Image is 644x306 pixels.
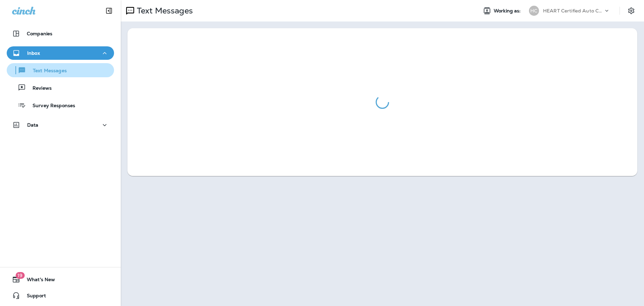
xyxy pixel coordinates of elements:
button: Collapse Sidebar [100,4,118,17]
p: Data [27,122,39,128]
p: Survey Responses [26,103,75,109]
span: 19 [15,272,24,279]
button: Text Messages [7,63,114,77]
button: Settings [625,5,637,17]
p: Inbox [27,50,40,56]
button: Inbox [7,46,114,60]
p: Reviews [26,85,52,92]
p: Text Messages [26,68,67,74]
span: What's New [20,277,55,285]
p: HEART Certified Auto Care [543,8,603,13]
span: Working as: [494,8,522,14]
p: Companies [27,31,52,36]
button: Support [7,289,114,302]
div: HC [529,6,539,16]
button: 19What's New [7,273,114,286]
button: Survey Responses [7,98,114,112]
button: Companies [7,27,114,40]
button: Data [7,118,114,132]
span: Support [20,293,46,301]
p: Text Messages [134,6,193,16]
button: Reviews [7,81,114,95]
